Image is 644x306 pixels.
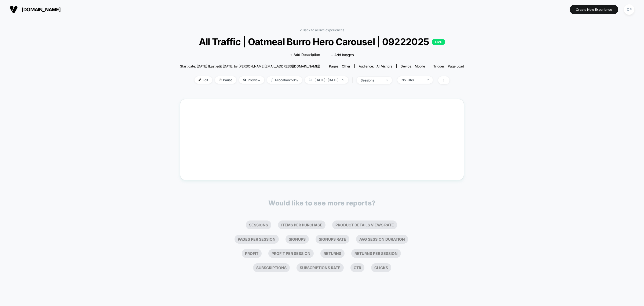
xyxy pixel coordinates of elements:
[351,249,401,258] li: Returns Per Session
[320,249,345,258] li: Returns
[401,78,423,82] div: No Filter
[305,76,348,84] span: [DATE] - [DATE]
[342,79,344,80] img: end
[356,235,408,244] li: Avg Session Duration
[239,76,264,84] span: Preview
[386,80,388,81] img: end
[180,64,320,68] span: Start date: [DATE] (Last edit [DATE] by [PERSON_NAME][EMAIL_ADDRESS][DOMAIN_NAME])
[22,7,61,12] span: [DOMAIN_NAME]
[309,79,312,81] img: calendar
[432,39,445,45] p: LIVE
[195,76,212,84] span: Edit
[215,76,236,84] span: Pause
[359,64,392,68] div: Audience:
[278,220,325,229] li: Items Per Purchase
[10,5,18,13] img: Visually logo
[331,53,354,57] span: + Add Images
[427,79,429,80] img: end
[235,235,279,244] li: Pages Per Session
[316,235,349,244] li: Signups Rate
[286,235,309,244] li: Signups
[268,199,376,207] p: Would like to see more reports?
[371,263,391,272] li: Clicks
[253,263,290,272] li: Subscriptions
[350,263,364,272] li: Ctr
[570,5,618,14] button: Create New Experience
[329,64,350,68] div: Pages:
[194,36,450,47] span: All Traffic | Oatmeal Burro Hero Carousel | 09222025
[415,64,425,68] span: mobile
[433,64,464,68] div: Trigger:
[351,76,357,84] span: |
[242,249,262,258] li: Profit
[268,249,314,258] li: Profit Per Session
[361,78,382,82] div: sessions
[290,52,320,58] span: + Add Description
[8,5,62,14] button: [DOMAIN_NAME]
[396,64,429,68] span: Device:
[624,4,634,15] div: CP
[332,220,397,229] li: Product Details Views Rate
[199,79,201,81] img: edit
[271,79,273,81] img: rebalance
[300,28,344,32] a: < Back to all live experiences
[219,79,222,81] img: end
[267,76,302,84] span: Allocation: 50%
[448,64,464,68] span: Page Load
[246,220,271,229] li: Sessions
[342,64,350,68] span: other
[297,263,344,272] li: Subscriptions Rate
[376,64,392,68] span: All Visitors
[622,4,636,15] button: CP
